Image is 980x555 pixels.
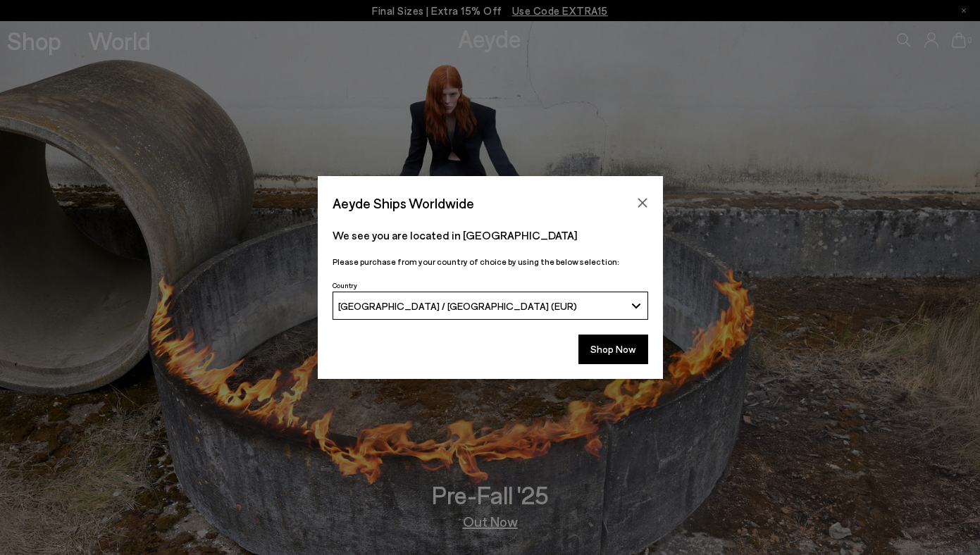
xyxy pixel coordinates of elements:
button: Close [632,192,653,213]
p: Please purchase from your country of choice by using the below selection: [333,255,648,268]
span: Aeyde Ships Worldwide [333,191,474,216]
span: [GEOGRAPHIC_DATA] / [GEOGRAPHIC_DATA] (EUR) [338,300,577,312]
button: Shop Now [578,335,648,364]
p: We see you are located in [GEOGRAPHIC_DATA] [333,227,648,244]
span: Country [333,281,357,289]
